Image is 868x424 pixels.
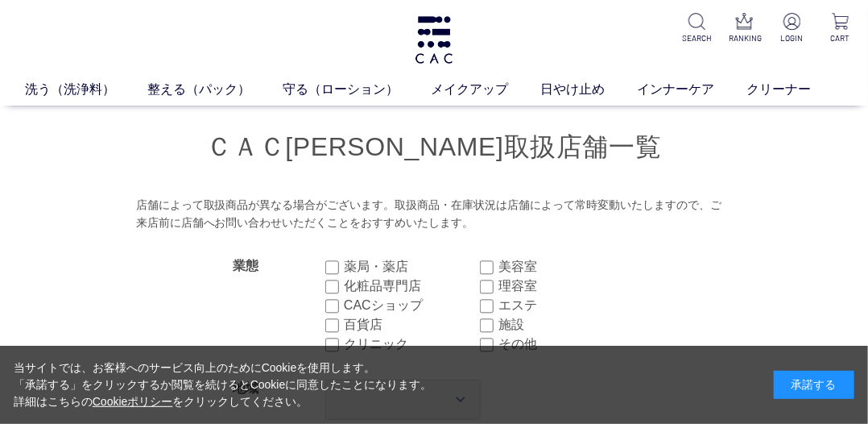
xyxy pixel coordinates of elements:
[344,257,480,276] label: 薬局・薬店
[14,360,432,410] div: 当サイトでは、お客様へのサービス向上のためにCookieを使用します。 「承諾する」をクリックするか閲覧を続けるとCookieに同意したことになります。 詳細はこちらの をクリックしてください。
[233,259,258,272] label: 業態
[25,80,147,99] a: 洗う（洗浄料）
[283,80,431,99] a: 守る（ローション）
[540,80,637,99] a: 日やけ止め
[498,296,634,315] label: エステ
[730,13,760,44] a: RANKING
[413,16,455,64] img: logo
[746,80,843,99] a: クリーナー
[344,315,480,335] label: 百貨店
[147,80,283,99] a: 整える（パック）
[344,276,480,296] label: 化粧品専門店
[777,13,808,44] a: LOGIN
[681,32,712,44] p: SEARCH
[344,296,480,315] label: CACショップ
[637,80,746,99] a: インナーケア
[730,32,760,44] p: RANKING
[774,371,854,399] div: 承諾する
[93,395,173,408] a: Cookieポリシー
[498,315,634,335] label: 施設
[31,130,837,164] h1: ＣＡＣ[PERSON_NAME]取扱店舗一覧
[136,197,733,231] div: 店舗によって取扱商品が異なる場合がございます。取扱商品・在庫状況は店舗によって常時変動いたしますので、ご来店前に店舗へお問い合わせいただくことをおすすめいたします。
[777,32,808,44] p: LOGIN
[498,276,634,296] label: 理容室
[498,257,634,276] label: 美容室
[344,335,480,354] label: クリニック
[825,13,855,44] a: CART
[431,80,540,99] a: メイクアップ
[825,32,855,44] p: CART
[681,13,712,44] a: SEARCH
[498,335,634,354] label: その他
